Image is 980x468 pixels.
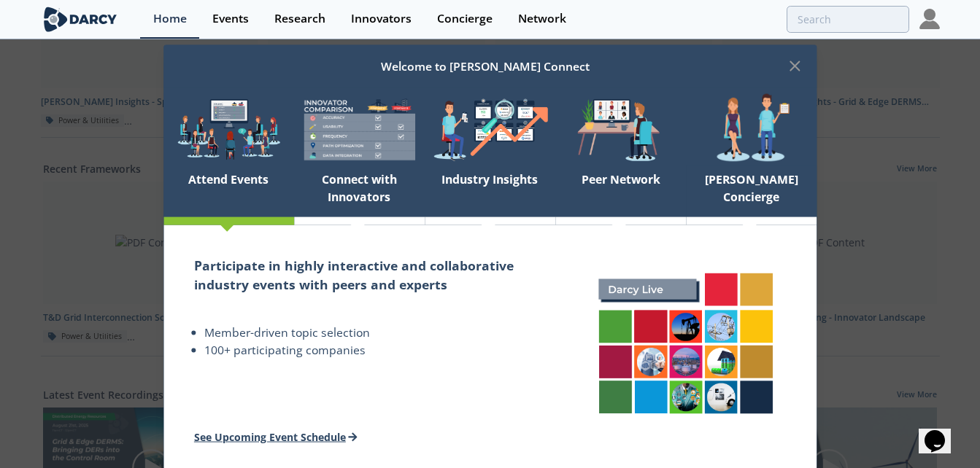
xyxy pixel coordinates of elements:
[163,166,294,217] div: Attend Events
[163,93,294,166] img: welcome-explore-560578ff38cea7c86bcfe544b5e45342.png
[686,93,817,166] img: welcome-concierge-wide-20dccca83e9cbdbb601deee24fb8df72.png
[787,6,909,33] input: Advanced Search
[153,13,187,25] div: Home
[204,324,525,342] li: Member-driven topic selection
[194,256,525,295] h2: Participate in highly interactive and collaborative industry events with peers and experts
[919,9,940,29] img: Profile
[518,13,566,25] div: Network
[274,13,325,25] div: Research
[686,166,817,217] div: [PERSON_NAME] Concierge
[555,93,686,166] img: welcome-attend-b816887fc24c32c29d1763c6e0ddb6e6.png
[294,93,425,166] img: welcome-compare-1b687586299da8f117b7ac84fd957760.png
[212,13,249,25] div: Events
[588,262,784,425] img: attend-events-831e21027d8dfeae142a4bc70e306247.png
[351,13,412,25] div: Innovators
[555,166,686,217] div: Peer Network
[425,93,555,166] img: welcome-find-a12191a34a96034fcac36f4ff4d37733.png
[437,13,493,25] div: Concierge
[41,7,120,32] img: logo-wide.svg
[919,410,965,453] iframe: chat widget
[294,166,425,217] div: Connect with Innovators
[204,342,525,359] li: 100+ participating companies
[194,430,358,444] a: See Upcoming Event Schedule
[184,52,787,80] div: Welcome to [PERSON_NAME] Connect
[425,166,555,217] div: Industry Insights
